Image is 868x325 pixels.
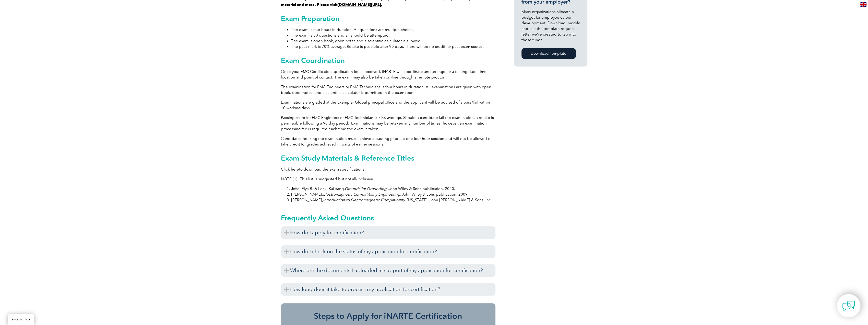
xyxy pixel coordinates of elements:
p: Passing score for EMC Engineers or EMC Technician is 70% average. Should a candidate fail the exa... [281,115,495,132]
li: The exam is open book, open notes and a scientific calculator is allowed. [291,38,495,44]
a: [DOMAIN_NAME][URL]. [338,2,382,7]
h2: Exam Study Materials & Reference Titles [281,154,495,162]
p: The examination for EMC Engineers or EMC Technicians is four hours in duration. All examinations ... [281,84,495,95]
h2: Frequently Asked Questions [281,214,495,222]
li: [PERSON_NAME], , John Wiley & Sons publication, 2009 [291,192,495,197]
em: Electromagnetic Compatibility Engineering [323,192,400,197]
a: Download Template [521,48,576,59]
li: The exam is 50 questions and all should be attempted. [291,32,495,38]
h2: Exam Coordination [281,56,495,64]
h2: Exam Preparation [281,14,495,23]
p: to download the exam specifications. [281,166,495,172]
p: Candidates retaking the examination must achieve a passing grade at one four hour session and wil... [281,136,495,147]
li: [PERSON_NAME], , [US_STATE], John [PERSON_NAME] & Sons, Inc. [291,197,495,203]
li: The exam is four hours in duration. All questions are multiple choice. [291,27,495,32]
h3: How do I apply for certification? [281,226,495,239]
p: Once your EMC Certification application fee is received, iNARTE will coordinate and arrange for a... [281,69,495,80]
img: en [860,2,866,7]
p: Many organizations allocate a budget for employee career development. Download, modify and use th... [521,9,580,43]
p: Examinations are graded at the Exemplar Global principal office and the applicant will be advised... [281,99,495,111]
a: BACK TO TOP [8,314,34,325]
li: Joffe, Elya B. & Lock, Kai-sang, , John Wiley & Sons publication, 2020. [291,186,495,192]
li: The pass mark is 70% average. Retake is possible after 90 days. There will be no credit for past ... [291,44,495,49]
em: Introduction to Electromagnetic Compatibility [323,198,405,202]
a: Click here [281,167,299,172]
h3: Steps to Apply for iNARTE Certification [289,311,488,321]
p: NOTE (1): This list is suggested but not all-inclusive. [281,176,495,182]
h3: Where are the documents I uploaded in support of my application for certification? [281,264,495,277]
h3: How long does it take to process my application for certification? [281,283,495,296]
img: contact-chat.png [842,299,855,312]
em: Grounds for Grounding [345,186,386,191]
h3: How do I check on the status of my application for certification? [281,245,495,258]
